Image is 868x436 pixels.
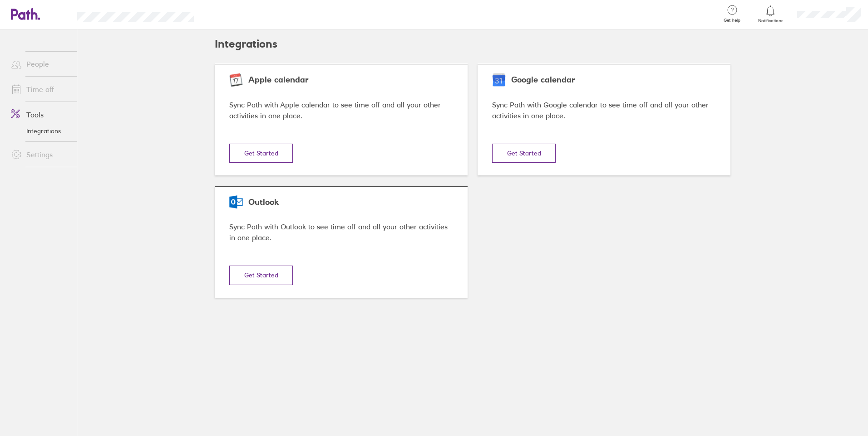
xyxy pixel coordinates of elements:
[756,18,785,24] span: Notifications
[229,221,453,244] div: Sync Path with Outlook to see time off and all your other activities in one place.
[229,99,453,122] div: Sync Path with Apple calendar to see time off and all your other activities in one place.
[492,99,716,122] div: Sync Path with Google calendar to see time off and all your other activities in one place.
[4,145,77,164] a: Settings
[492,144,556,163] button: Get Started
[229,266,293,285] button: Get Started
[229,144,293,163] button: Get Started
[717,18,747,23] span: Get help
[492,75,716,85] div: Google calendar
[215,29,277,58] h2: Integrations
[229,75,453,85] div: Apple calendar
[229,198,453,207] div: Outlook
[4,124,77,138] a: Integrations
[4,106,77,124] a: Tools
[756,5,785,24] a: Notifications
[4,80,77,98] a: Time off
[4,55,77,73] a: People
